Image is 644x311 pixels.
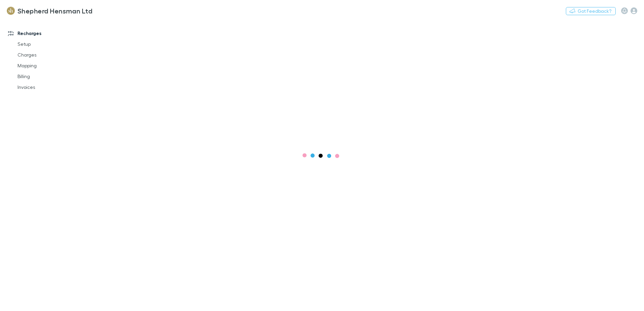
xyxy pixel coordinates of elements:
[11,39,91,49] a: Setup
[566,7,616,15] button: Got Feedback?
[11,49,91,60] a: Charges
[11,60,91,71] a: Mapping
[7,7,15,15] img: Shepherd Hensman Ltd's Logo
[11,82,91,93] a: Invoices
[11,71,91,82] a: Billing
[1,28,91,39] a: Recharges
[3,3,96,19] a: Shepherd Hensman Ltd
[18,7,92,15] h3: Shepherd Hensman Ltd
